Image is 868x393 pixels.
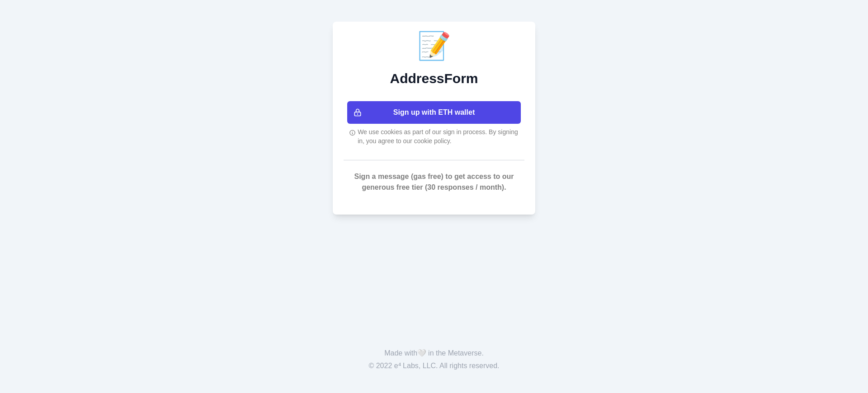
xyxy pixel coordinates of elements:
p: Sign a message (gas free) to get access to our generous free tier (30 responses / month). [344,171,524,193]
p: © 2022 e⁴ Labs, LLC. All rights reserved. [14,360,854,371]
button: Sign up with ETH wallet [347,101,521,124]
h2: AddressForm [344,70,524,87]
span: 🤍 [417,349,426,357]
div: We use cookies as part of our sign in process. By signing in, you agree to our cookie policy. [344,127,524,145]
p: Made with in the Metaverse. [14,348,854,359]
div: 📝 [344,33,524,60]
